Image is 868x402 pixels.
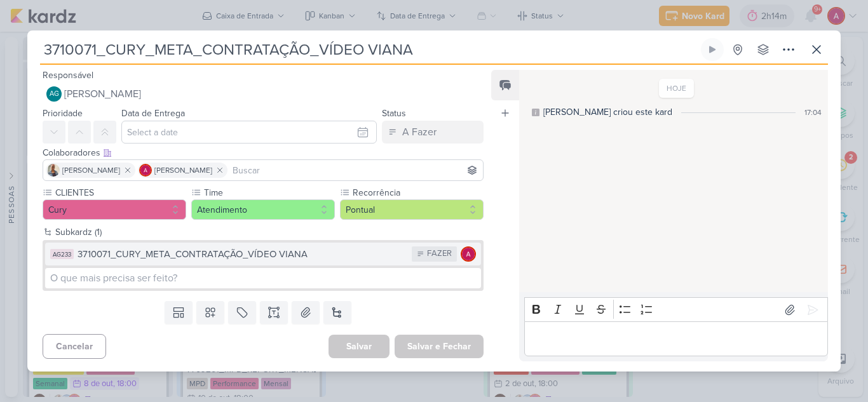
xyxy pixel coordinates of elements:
img: Alessandra Gomes [461,246,476,262]
button: Cancelar [43,334,106,359]
label: Recorrência [351,186,484,199]
div: AG233 [50,249,74,259]
div: A Fazer [402,124,437,140]
label: Data de Entrega [121,108,185,119]
input: Select a date [121,121,377,144]
label: Responsável [43,70,93,81]
label: Prioridade [43,108,83,119]
div: Editor toolbar [524,297,828,322]
span: [PERSON_NAME] [64,86,141,102]
div: Editor editing area: main [524,321,828,356]
img: Iara Santos [47,164,60,177]
div: Colaboradores [43,146,484,159]
div: Ligar relógio [707,44,717,55]
input: Kard Sem Título [40,38,698,61]
label: Status [382,108,406,119]
div: FAZER [427,248,452,260]
p: AG [50,91,59,98]
label: Time [203,186,335,199]
button: A Fazer [382,121,484,144]
button: Atendimento [191,199,335,220]
img: Alessandra Gomes [139,164,152,177]
div: 3710071_CURY_META_CONTRATAÇÃO_VÍDEO VIANA [78,247,405,262]
div: Aline Gimenez Graciano [46,86,62,102]
span: [PERSON_NAME] [62,164,120,176]
button: Pontual [340,199,484,220]
span: [PERSON_NAME] [154,164,212,176]
button: Cury [43,199,186,220]
label: CLIENTES [54,186,186,199]
input: Buscar [230,163,480,178]
div: Este log é visível à todos no kard [532,109,539,116]
div: 17:04 [804,107,822,118]
button: AG [PERSON_NAME] [43,83,484,105]
div: Subkardz (1) [55,225,484,239]
input: O que mais precisa ser feito? [45,268,481,288]
button: AG233 3710071_CURY_META_CONTRATAÇÃO_VÍDEO VIANA FAZER [45,243,481,265]
div: Alessandra criou este kard [543,105,672,119]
